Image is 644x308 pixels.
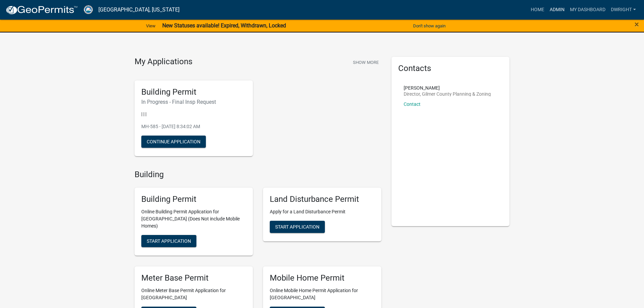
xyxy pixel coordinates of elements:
span: × [635,20,639,29]
button: Start Application [141,235,196,247]
span: Start Application [147,238,191,244]
p: MH-585 - [DATE] 8:34:02 AM [141,123,246,130]
p: Director, Gilmer County Planning & Zoning [404,92,491,96]
button: Show More [350,57,381,68]
h4: Building [135,170,381,180]
h5: Contacts [398,64,503,73]
h5: Building Permit [141,194,246,204]
button: Continue Application [141,136,206,148]
a: Dwright [608,3,639,16]
h5: Mobile Home Permit [270,273,375,283]
p: Apply for a Land Disturbance Permit [270,208,375,215]
button: Don't show again [410,20,448,31]
p: Online Building Permit Application for [GEOGRAPHIC_DATA] (Does Not include Mobile Homes) [141,208,246,230]
p: [PERSON_NAME] [404,86,491,90]
h4: My Applications [135,57,192,67]
a: [GEOGRAPHIC_DATA], [US_STATE] [98,4,180,16]
p: Online Meter Base Permit Application for [GEOGRAPHIC_DATA] [141,287,246,301]
a: View [143,20,158,31]
a: Admin [547,3,567,16]
img: Gilmer County, Georgia [83,5,93,14]
p: | | | [141,111,246,118]
h5: Meter Base Permit [141,273,246,283]
a: Home [528,3,547,16]
strong: New Statuses available! Expired, Withdrawn, Locked [162,22,286,29]
button: Start Application [270,221,325,233]
span: Start Application [275,224,319,230]
button: Close [635,20,639,28]
a: Contact [404,101,421,107]
h5: Building Permit [141,87,246,97]
a: My Dashboard [567,3,608,16]
p: Online Mobile Home Permit Application for [GEOGRAPHIC_DATA] [270,287,375,301]
h6: In Progress - Final Insp Request [141,99,246,105]
h5: Land Disturbance Permit [270,194,375,204]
